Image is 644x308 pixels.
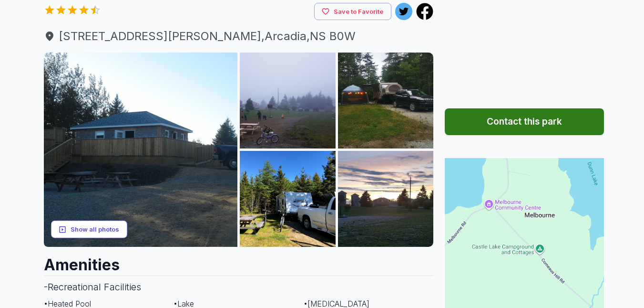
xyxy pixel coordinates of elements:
button: Show all photos [51,221,127,238]
button: Contact this park [445,108,604,135]
img: AAcXr8o5yUhcjzAb--0ZIHUz1hniO29Rh9k_zbtBu_VQhafetM03X0W64TP2mwfVAVn8tD6A3qnzwfWw7geVwWKRwpqoYAQyu... [44,53,238,247]
h2: Amenities [44,247,434,276]
img: AAcXr8o8s4iX_lZSwXJ8Ogpe7irQ8zov9vI3ejXk1MhVCmkmgR-E5f85i2qHb28H701yd3g6IJanyKVlEcy0qkPcJeSFwZcPB... [338,53,434,149]
img: AAcXr8pL1Q8HhNkYzl3a03lqpfQo_u2eN-jvwFMqGcj-pZ4i58n9tLcLJg_-5E_kwBxgWBsZglbKsHVuT42nbvxhhTlXEppwv... [240,53,336,149]
h3: - Recreational Facilities [44,276,434,298]
img: AAcXr8rIFfU-YFGi8-wlooyQJQW5zH1lQifs81ehpgGa5fI39U9VF3zDM_NpcZH0m7xypu5WVmP1Wh1JrITIT5MACPmaG4it5... [338,151,434,247]
img: AAcXr8pL88vXwIhayReg3hjVCg1xdLAnK8aeOVU77mx79iWykbePZhsYNEoOIc6UlhCShncgH3Hf9wBy9i_F6km6XNvJSeH4L... [240,151,336,247]
span: [STREET_ADDRESS][PERSON_NAME] , Arcadia , NS B0W [44,28,434,45]
a: [STREET_ADDRESS][PERSON_NAME],Arcadia,NS B0W [44,28,434,45]
button: Save to Favorite [314,3,391,21]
